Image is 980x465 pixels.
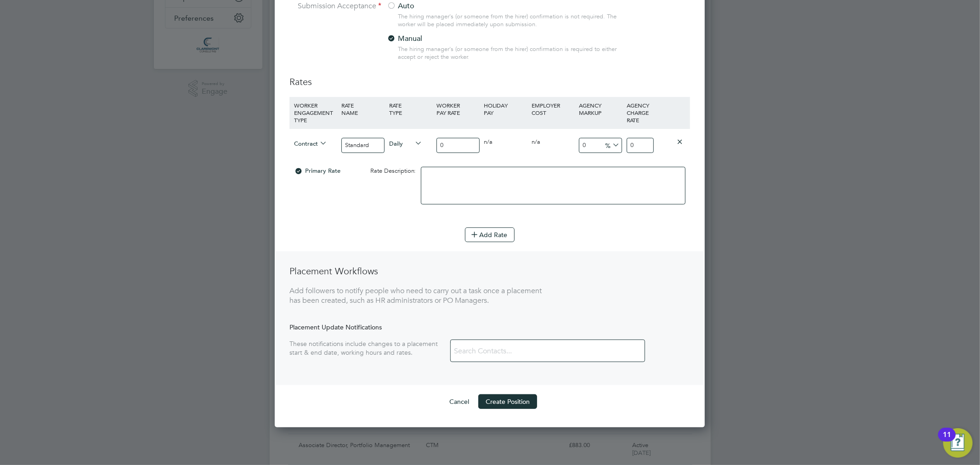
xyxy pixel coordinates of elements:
[370,167,416,175] span: Rate Description:
[451,343,560,359] input: Search Contacts...
[387,1,614,11] label: Auto
[529,97,577,121] div: EMPLOYER COST
[577,97,624,121] div: AGENCY MARKUP
[294,138,327,148] span: Contract
[624,97,656,128] div: AGENCY CHARGE RATE
[484,138,493,146] span: n/a
[289,286,542,306] div: Add followers to notify people who need to carry out a task once a placement has been created, su...
[532,138,540,146] span: n/a
[387,34,614,44] label: Manual
[292,97,339,128] div: WORKER ENGAGEMENT TYPE
[442,394,476,409] button: Cancel
[943,428,973,458] button: Open Resource Center, 11 new notifications
[478,394,537,409] button: Create Position
[289,76,690,88] h3: Rates
[339,97,386,121] div: RATE NAME
[482,97,529,121] div: HOLIDAY PAY
[289,340,450,356] div: These notifications include changes to a placement start & end date, working hours and rates.
[289,1,381,11] label: Submission Acceptance
[389,138,422,148] span: Daily
[465,227,515,242] button: Add Rate
[602,140,621,150] span: %
[289,265,542,277] h3: Placement Workflows
[289,323,690,331] div: Placement Update Notifications
[398,45,621,61] div: The hiring manager's (or someone from the hirer) confirmation is required to either accept or rej...
[943,435,951,447] div: 11
[398,13,621,28] div: The hiring manager's (or someone from the hirer) confirmation is not required. The worker will be...
[294,167,340,175] span: Primary Rate
[434,97,482,121] div: WORKER PAY RATE
[387,97,434,121] div: RATE TYPE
